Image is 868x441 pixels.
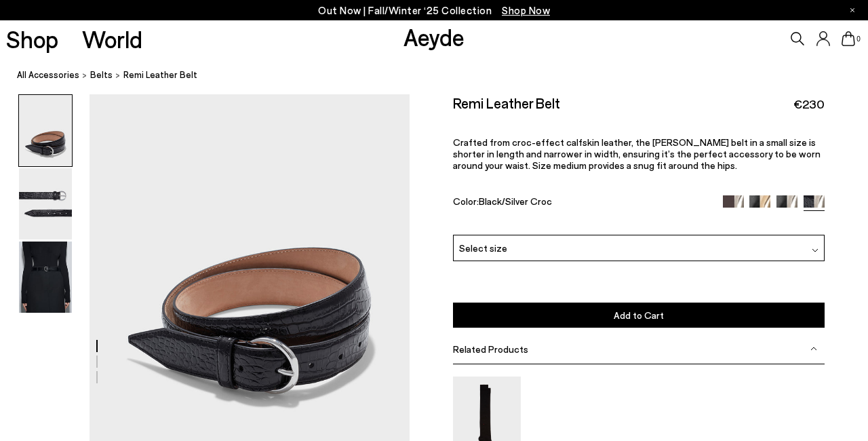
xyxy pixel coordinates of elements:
[479,195,552,207] span: Black/Silver Croc
[19,242,72,313] img: Remi Leather Belt - Image 3
[842,31,855,46] a: 0
[812,247,818,254] img: svg%3E
[90,69,113,80] span: belts
[19,168,72,239] img: Remi Leather Belt - Image 2
[453,136,821,171] span: Crafted from croc-effect calfskin leather, the [PERSON_NAME] belt in a small size is shorter in l...
[459,241,507,255] span: Select size
[453,195,711,211] div: Color:
[453,303,825,328] button: Add to Cart
[502,4,550,16] span: Navigate to /collections/new-in
[6,27,58,51] a: Shop
[90,68,113,82] a: belts
[855,35,862,43] span: 0
[403,22,465,51] a: Aeyde
[318,2,550,19] p: Out Now | Fall/Winter ‘25 Collection
[17,57,868,94] nav: breadcrumb
[453,94,560,111] h2: Remi Leather Belt
[793,96,825,113] span: €230
[82,27,142,51] a: World
[19,95,72,166] img: Remi Leather Belt - Image 1
[123,68,197,82] span: Remi Leather Belt
[17,68,79,82] a: All Accessories
[614,309,664,321] span: Add to Cart
[810,345,817,352] img: svg%3E
[453,343,528,355] span: Related Products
